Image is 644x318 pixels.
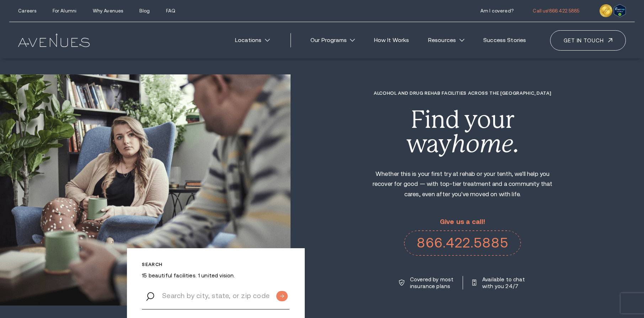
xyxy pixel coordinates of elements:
div: Find your way [366,108,559,156]
a: Available to chat with you 24/7 [472,276,526,290]
p: Covered by most insurance plans [410,276,454,290]
p: Search [142,262,289,267]
a: For Alumni [53,8,76,14]
p: Give us a call! [404,218,521,226]
a: How It Works [367,32,416,48]
a: Careers [18,8,36,14]
input: Search by city, state, or zip code [142,282,289,309]
a: Why Avenues [93,8,123,14]
h1: Alcohol and Drug Rehab Facilities across the [GEOGRAPHIC_DATA] [366,90,559,96]
a: Get in touch [550,30,626,51]
a: Covered by most insurance plans [399,276,454,290]
span: 866.422.5885 [549,8,580,14]
a: Am I covered? [480,8,513,14]
p: 15 beautiful facilities. 1 united vision. [142,272,289,279]
a: Resources [421,32,472,48]
a: Verify LegitScript Approval for www.avenuesrecovery.com [614,6,626,13]
a: Our Programs [303,32,362,48]
p: Whether this is your first try at rehab or your tenth, we'll help you recover for good — with top... [366,169,559,200]
p: Available to chat with you 24/7 [482,276,526,290]
a: FAQ [166,8,175,14]
a: 866.422.5885 [404,230,521,255]
img: Verify Approval for www.avenuesrecovery.com [614,4,626,17]
input: Submit [276,291,287,301]
a: Success Stories [476,32,533,48]
i: home. [451,130,519,158]
a: Locations [228,32,277,48]
a: Call us!866.422.5885 [533,8,579,14]
a: Blog [139,8,150,14]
